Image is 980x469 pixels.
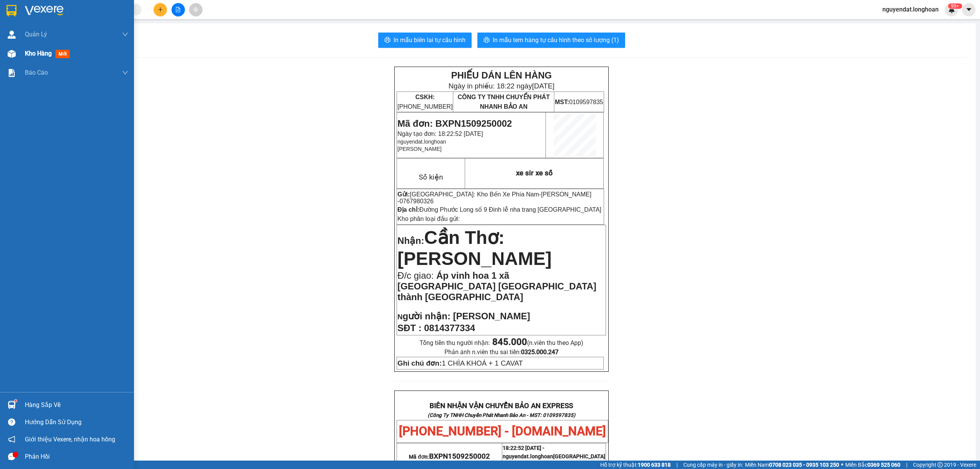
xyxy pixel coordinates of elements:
span: mới [56,50,70,58]
span: Báo cáo [25,68,48,77]
div: Phản hồi [25,451,128,462]
strong: 1900 633 818 [638,462,671,468]
span: In mẫu biên lai tự cấu hình [394,35,465,45]
span: Mã đơn: [409,454,490,460]
strong: SĐT : [397,323,421,333]
button: printerIn mẫu biên lai tự cấu hình [378,33,472,48]
span: gười nhận: [403,311,451,321]
span: 0814377334 [424,323,475,333]
span: Phản ánh n.viên thu sai tiền: [444,348,559,356]
strong: 845.000 [492,337,527,347]
span: Miền Nam [745,461,839,469]
span: Giới thiệu Vexere, nhận hoa hồng [25,435,115,444]
span: [GEOGRAPHIC_DATA] tận nơi [503,453,605,468]
span: file-add [175,7,181,12]
strong: PHIẾU DÁN LÊN HÀNG [30,3,131,14]
span: [DATE] [111,15,133,23]
span: Nhận: [397,235,424,246]
span: [PERSON_NAME] [397,146,441,152]
span: plus [158,7,163,12]
strong: Gửi: [397,191,410,198]
span: printer [384,37,390,44]
strong: Ghi chú đơn: [397,359,442,367]
span: caret-down [965,6,972,13]
span: Áp vinh hoa 1 xã [GEOGRAPHIC_DATA] [GEOGRAPHIC_DATA] thành [GEOGRAPHIC_DATA] [397,270,596,302]
span: 0767980326 [400,198,434,204]
span: BXPN1509250002 [429,452,490,461]
span: [PERSON_NAME] - [397,191,591,204]
span: [DATE] [532,82,555,90]
span: printer [483,37,490,44]
strong: (Công Ty TNHH Chuyển Phát Nhanh Bảo An - MST: 0109597835) [428,412,575,418]
strong: 0708 023 035 - 0935 103 250 [769,462,839,468]
span: notification [8,436,15,443]
div: Hướng dẫn sử dụng [25,417,128,428]
span: 18:22:52 [DATE] - [503,445,605,468]
strong: MST: [555,99,569,105]
span: nguyendat.longhoan [503,453,605,468]
span: | [676,461,678,469]
sup: 1 [15,400,17,402]
img: warehouse-icon [8,401,16,409]
span: - [397,191,591,204]
span: nguyendat.longhoan [397,139,446,145]
img: icon-new-feature [948,6,955,13]
img: logo-vxr [7,5,16,16]
strong: CSKH: [21,33,41,39]
span: Tổng tiền thu người nhận: [420,339,583,346]
span: question-circle [8,418,15,426]
span: Đ/c giao: [397,270,436,281]
strong: N [397,313,450,321]
span: [PHONE_NUMBER] [3,33,58,46]
span: Cung cấp máy in - giấy in: [683,461,743,469]
span: Kho phân loại đầu gửi: [397,216,460,222]
span: 0109597835 [555,99,603,105]
strong: 0369 525 060 [867,462,900,468]
span: 1 CHÌA KHOÁ + 1 CAVAT [397,359,523,367]
span: Kho hàng [25,50,52,57]
strong: MST: [107,36,121,43]
span: Mã đơn: BXPN1509250002 [3,57,80,78]
span: Số kiện [419,173,443,181]
strong: 0325.000.247 [521,348,559,356]
img: warehouse-icon [8,31,16,39]
span: nguyendat.longhoan [876,5,945,14]
span: In mẫu tem hàng tự cấu hình theo số lượng (1) [493,35,619,45]
sup: 563 [948,3,962,9]
button: aim [189,3,203,16]
span: CÔNG TY TNHH CHUYỂN PHÁT NHANH BẢO AN [59,26,106,54]
span: xe sir xe số [516,169,553,177]
button: plus [154,3,167,16]
strong: Địa chỉ: [397,206,419,213]
span: Miền Bắc [845,461,900,469]
span: down [122,31,128,38]
button: printerIn mẫu tem hàng tự cấu hình theo số lượng (1) [477,33,625,48]
span: Cần Thơ: [PERSON_NAME] [397,227,552,269]
span: [PHONE_NUMBER] - [DOMAIN_NAME] [399,424,606,438]
span: [GEOGRAPHIC_DATA]: Kho Bến Xe Phía Nam [410,191,539,198]
span: Ngày tạo đơn: 18:22:52 [DATE] [397,131,483,137]
span: (n.viên thu theo App) [492,339,583,346]
span: message [8,453,15,460]
button: caret-down [962,3,975,16]
span: Quản Lý [25,29,47,39]
span: CÔNG TY TNHH CHUYỂN PHÁT NHANH BẢO AN [457,94,550,110]
span: Đường Phước Long số 9 Đinh lễ nha trang [GEOGRAPHIC_DATA] [419,206,601,213]
span: [PERSON_NAME] [453,311,530,321]
strong: PHIẾU DÁN LÊN HÀNG [451,70,552,80]
span: Ngày in phiếu: 18:22 ngày [448,82,554,90]
span: | [906,461,907,469]
span: Hỗ trợ kỹ thuật: [600,461,671,469]
span: Mã đơn: BXPN1509250002 [397,118,512,129]
strong: CSKH: [415,94,435,100]
img: warehouse-icon [8,50,16,58]
span: ⚪️ [841,463,843,466]
strong: BIÊN NHẬN VẬN CHUYỂN BẢO AN EXPRESS [430,402,573,410]
span: down [122,70,128,76]
span: Ngày in phiếu: 18:22 ngày [27,15,133,23]
button: file-add [171,3,185,16]
span: copyright [938,462,943,467]
span: 0109597835 [107,36,155,43]
div: Hàng sắp về [25,399,128,411]
img: solution-icon [8,69,16,77]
